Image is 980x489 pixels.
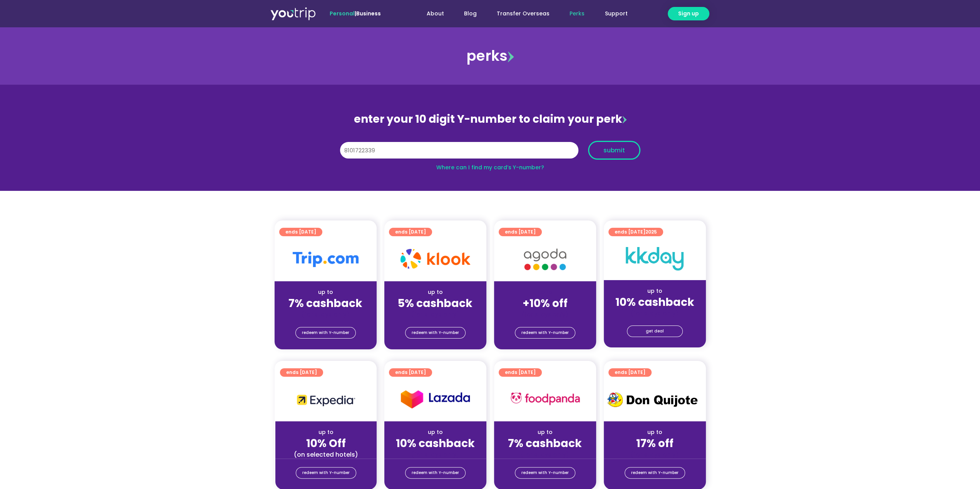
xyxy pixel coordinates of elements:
strong: 10% Off [306,436,346,451]
div: up to [500,428,590,436]
strong: 17% off [636,436,673,451]
strong: 5% cashback [398,296,472,311]
a: Business [356,10,381,17]
strong: 10% cashback [615,295,694,310]
span: ends [DATE] [615,228,657,236]
div: (on selected hotels) [281,451,370,459]
span: ends [DATE] [286,368,317,377]
span: | [330,10,381,17]
a: Perks [560,7,595,21]
span: ends [DATE] [505,368,536,377]
div: (for stays only) [390,310,480,319]
span: ends [DATE] [505,228,536,236]
strong: 7% cashback [288,296,362,311]
a: ends [DATE] [389,368,432,377]
span: redeem with Y-number [302,327,349,338]
a: redeem with Y-number [515,467,575,479]
span: Sign up [678,10,699,18]
div: (for stays only) [390,451,480,459]
span: ends [DATE] [395,368,426,377]
span: redeem with Y-number [412,467,459,478]
span: redeem with Y-number [631,467,678,478]
a: Blog [454,7,487,21]
span: ends [DATE] [285,228,316,236]
div: up to [281,428,370,436]
div: (for stays only) [281,310,370,319]
span: Personal [330,10,355,17]
a: ends [DATE] [499,368,542,377]
div: (for stays only) [610,309,700,317]
div: enter your 10 digit Y-number to claim your perk [336,109,644,129]
a: ends [DATE] [279,228,322,236]
strong: 10% cashback [396,436,475,451]
a: ends [DATE] [389,228,432,236]
span: ends [DATE] [615,368,645,377]
a: ends [DATE] [608,368,652,377]
a: redeem with Y-number [295,327,356,339]
a: Sign up [668,7,709,20]
a: About [417,7,454,21]
a: Where can I find my card’s Y-number? [436,164,544,171]
div: up to [610,428,700,436]
a: Support [595,7,637,21]
form: Y Number [340,141,640,165]
a: redeem with Y-number [515,327,575,339]
div: (for stays only) [500,451,590,459]
span: redeem with Y-number [521,467,569,478]
span: get deal [646,326,664,337]
span: redeem with Y-number [302,467,350,478]
span: redeem with Y-number [521,327,569,338]
button: submit [588,141,640,160]
strong: 7% cashback [508,436,582,451]
div: (for stays only) [500,310,590,319]
strong: +10% off [523,296,568,311]
span: ends [DATE] [395,228,426,236]
a: redeem with Y-number [625,467,685,479]
div: up to [390,288,480,296]
span: redeem with Y-number [412,327,459,338]
div: up to [610,287,700,295]
nav: Menu [402,7,637,21]
span: 2025 [645,229,657,235]
a: ends [DATE] [280,368,323,377]
a: Transfer Overseas [487,7,560,21]
a: redeem with Y-number [405,327,466,339]
a: ends [DATE] [499,228,542,236]
span: up to [538,288,552,296]
a: ends [DATE]2025 [608,228,663,236]
a: redeem with Y-number [296,467,356,479]
input: 10 digit Y-number (e.g. 8123456789) [340,142,578,159]
div: up to [390,428,480,436]
a: redeem with Y-number [405,467,466,479]
div: up to [281,288,370,296]
a: get deal [627,325,683,337]
span: submit [603,147,625,153]
div: (for stays only) [610,451,700,459]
